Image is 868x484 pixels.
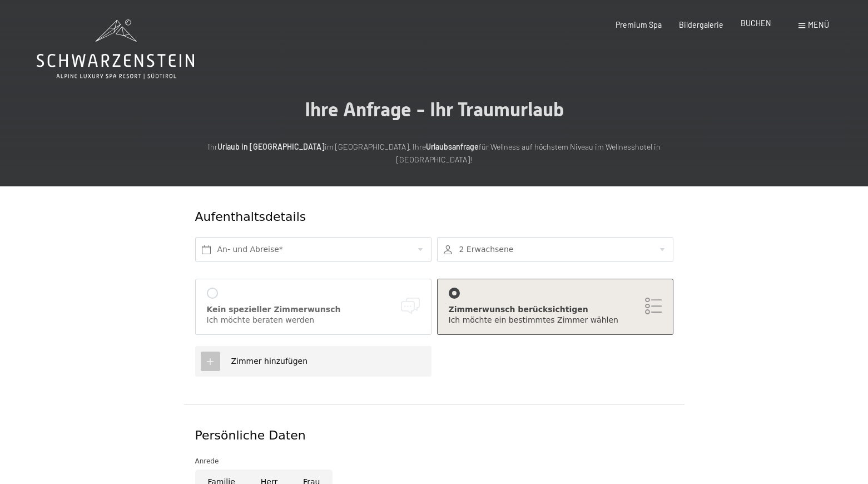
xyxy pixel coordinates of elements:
div: Aufenthaltsdetails [195,209,593,226]
div: Anrede [195,456,673,467]
span: Menü [808,20,829,29]
div: Ich möchte beraten werden [207,315,420,326]
a: Premium Spa [616,20,662,29]
a: BUCHEN [741,18,771,28]
strong: Urlaub in [GEOGRAPHIC_DATA] [217,142,325,151]
strong: Urlaubsanfrage [426,142,479,151]
div: Ich möchte ein bestimmtes Zimmer wählen [449,315,662,326]
span: Zimmer hinzufügen [231,357,308,366]
div: Persönliche Daten [195,427,673,445]
p: Ihr im [GEOGRAPHIC_DATA]. Ihre für Wellness auf höchstem Niveau im Wellnesshotel in [GEOGRAPHIC_D... [190,141,679,166]
a: Bildergalerie [679,20,723,29]
div: Kein spezieller Zimmerwunsch [207,304,420,315]
div: Zimmerwunsch berücksichtigen [449,304,662,315]
span: Ihre Anfrage - Ihr Traumurlaub [305,98,564,121]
